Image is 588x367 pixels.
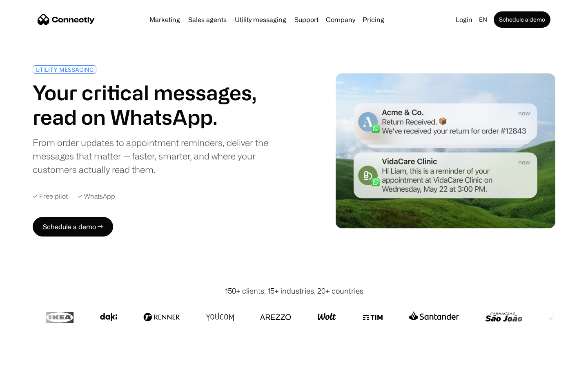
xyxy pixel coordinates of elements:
aside: Language selected: English [8,352,49,364]
div: en [479,14,487,25]
a: Marketing [146,16,183,23]
div: From order updates to appointment reminders, deliver the messages that matter — faster, smarter, ... [33,136,291,176]
div: UTILITY MESSAGING [36,66,94,73]
div: Company [326,14,355,25]
a: Schedule a demo → [33,217,113,237]
ul: Language list [16,353,49,364]
a: Utility messaging [232,16,290,23]
div: ✓ Free pilot [33,192,68,200]
a: Support [291,16,322,23]
h1: Your critical messages, read on WhatsApp. [33,80,291,129]
a: Pricing [359,16,388,23]
a: Login [452,14,476,25]
a: Sales agents [185,16,230,23]
div: ✓ WhatsApp [78,192,115,200]
div: 150+ clients, 15+ industries, 20+ countries [225,285,363,296]
a: Schedule a demo [494,11,550,28]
